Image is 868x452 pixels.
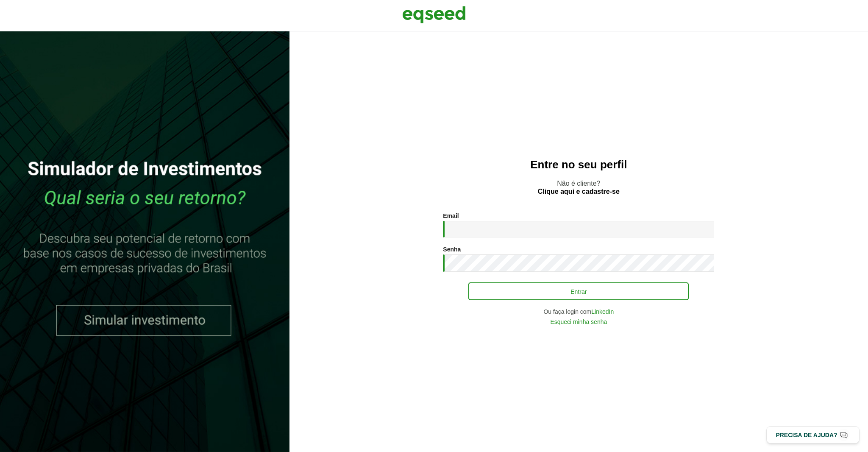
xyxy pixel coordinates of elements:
button: Entrar [468,282,689,300]
a: LinkedIn [591,309,614,315]
p: Não é cliente? [306,179,851,195]
div: Ou faça login com [443,309,714,315]
label: Email [443,213,459,219]
a: Clique aqui e cadastre-se [538,188,620,195]
h2: Entre no seu perfil [306,159,851,171]
a: Esqueci minha senha [550,319,607,325]
img: EqSeed Logo [402,4,466,25]
label: Senha [443,246,461,252]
